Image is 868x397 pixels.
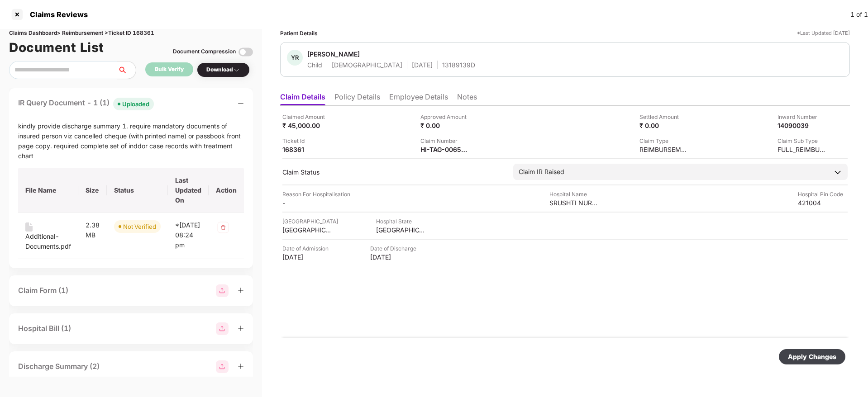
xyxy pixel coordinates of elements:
[173,47,236,56] div: Document Compression
[370,253,420,261] div: [DATE]
[797,29,850,38] div: *Last Updated [DATE]
[238,45,253,59] img: svg+xml;base64,PHN2ZyBpZD0iVG9nZ2xlLTMyeDMyIiB4bWxucz0iaHR0cDovL3d3dy53My5vcmcvMjAwMC9zdmciIHdpZH...
[282,226,332,234] div: [GEOGRAPHIC_DATA]
[168,168,209,213] th: Last Updated On
[216,284,229,297] img: svg+xml;base64,PHN2ZyBpZD0iR3JvdXBfMjg4MTMiIGRhdGEtbmFtZT0iR3JvdXAgMjg4MTMiIHhtbG5zPSJodHRwOi8vd3...
[307,50,360,58] div: [PERSON_NAME]
[420,113,470,121] div: Approved Amount
[175,220,201,250] div: *[DATE] 08:24 pm
[798,198,848,207] div: 421004
[777,121,827,130] div: 14090039
[833,168,842,177] img: downArrowIcon
[332,61,402,69] div: [DEMOGRAPHIC_DATA]
[282,190,350,198] div: Reason For Hospitalisation
[442,61,475,69] div: 13189139D
[238,325,244,331] span: plus
[370,244,420,253] div: Date of Discharge
[777,137,827,145] div: Claim Sub Type
[777,113,827,121] div: Inward Number
[282,168,504,176] div: Claim Status
[287,50,303,66] div: YR
[233,66,240,74] img: svg+xml;base64,PHN2ZyBpZD0iRHJvcGRvd24tMzJ4MzIiIHhtbG5zPSJodHRwOi8vd3d3LnczLm9yZy8yMDAwL3N2ZyIgd2...
[206,66,240,74] div: Download
[376,217,426,226] div: Hospital State
[78,168,107,213] th: Size
[788,352,836,362] div: Apply Changes
[639,137,689,145] div: Claim Type
[9,29,253,38] div: Claims Dashboard > Reimbursement > Ticket ID 168361
[798,190,848,198] div: Hospital Pin Code
[18,285,68,296] div: Claim Form (1)
[282,145,332,154] div: 168361
[25,232,71,251] div: Additional-Documents.pdf
[122,99,149,109] div: Uploaded
[18,121,244,161] div: kindly provide discharge summary 1. require mandatory documents of insured person viz cancelled c...
[639,145,689,154] div: REIMBURSEMENT
[639,113,689,121] div: Settled Amount
[282,198,332,207] div: -
[216,360,229,373] img: svg+xml;base64,PHN2ZyBpZD0iR3JvdXBfMjg4MTMiIGRhdGEtbmFtZT0iR3JvdXAgMjg4MTMiIHhtbG5zPSJodHRwOi8vd3...
[282,121,332,130] div: ₹ 45,000.00
[216,220,230,235] img: svg+xml;base64,PHN2ZyB4bWxucz0iaHR0cDovL3d3dy53My5vcmcvMjAwMC9zdmciIHdpZHRoPSIzMiIgaGVpZ2h0PSIzMi...
[18,168,78,213] th: File Name
[216,322,229,335] img: svg+xml;base64,PHN2ZyBpZD0iR3JvdXBfMjg4MTMiIGRhdGEtbmFtZT0iR3JvdXAgMjg4MTMiIHhtbG5zPSJodHRwOi8vd3...
[18,97,154,110] div: IR Query Document - 1 (1)
[850,9,868,19] div: 1 of 1
[282,113,332,121] div: Claimed Amount
[18,361,100,372] div: Discharge Summary (2)
[117,66,136,74] span: search
[457,92,477,105] li: Notes
[24,10,88,19] div: Claims Reviews
[420,121,470,130] div: ₹ 0.00
[307,61,322,69] div: Child
[282,253,332,261] div: [DATE]
[123,222,156,231] div: Not Verified
[86,220,100,240] div: 2.38 MB
[25,222,33,232] img: svg+xml;base64,PHN2ZyB4bWxucz0iaHR0cDovL3d3dy53My5vcmcvMjAwMC9zdmciIHdpZHRoPSIxNiIgaGVpZ2h0PSIyMC...
[549,190,599,198] div: Hospital Name
[238,363,244,369] span: plus
[155,65,184,74] div: Bulk Verify
[420,145,470,154] div: HI-TAG-006580180(0)
[280,92,325,105] li: Claim Details
[238,287,244,293] span: plus
[209,168,244,213] th: Action
[549,198,599,207] div: SRUSHTI NURSING HOME
[389,92,448,105] li: Employee Details
[376,226,426,234] div: [GEOGRAPHIC_DATA]
[9,38,104,57] h1: Document List
[107,168,168,213] th: Status
[117,61,136,79] button: search
[777,145,827,154] div: FULL_REIMBURSEMENT
[519,167,564,177] div: Claim IR Raised
[238,100,244,107] span: minus
[18,323,71,334] div: Hospital Bill (1)
[282,217,338,226] div: [GEOGRAPHIC_DATA]
[412,61,433,69] div: [DATE]
[420,137,470,145] div: Claim Number
[282,244,332,253] div: Date of Admission
[280,29,318,38] div: Patient Details
[282,137,332,145] div: Ticket Id
[334,92,380,105] li: Policy Details
[639,121,689,130] div: ₹ 0.00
